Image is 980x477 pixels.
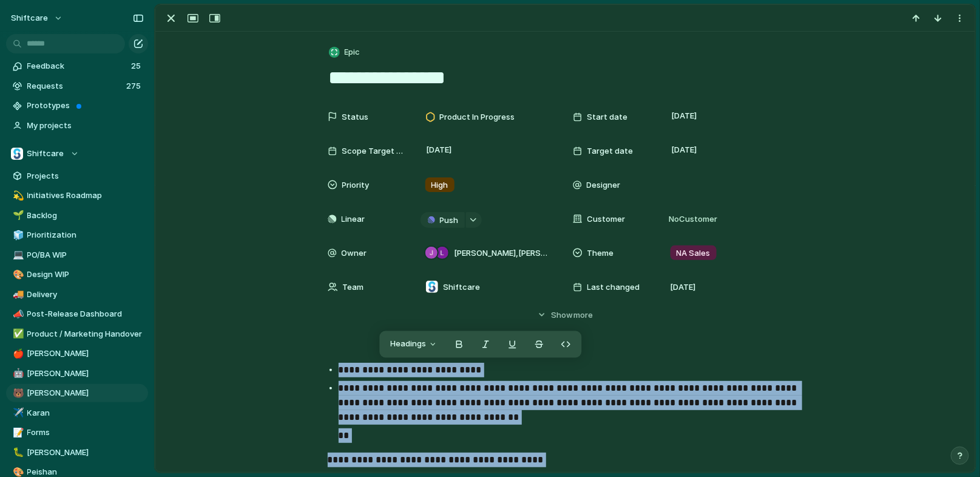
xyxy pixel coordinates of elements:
[27,269,144,281] span: Design WIP
[27,368,144,380] span: [PERSON_NAME]
[6,97,148,115] a: Prototypes
[27,348,144,360] span: [PERSON_NAME]
[587,247,614,259] span: Theme
[13,366,21,380] div: 🤖
[11,269,23,281] button: 🎨
[6,57,148,75] a: Feedback25
[27,170,144,182] span: Projects
[587,111,628,123] span: Start date
[6,424,148,442] a: 📝Forms
[11,447,23,459] button: 🐛
[6,444,148,462] a: 🐛[PERSON_NAME]
[27,249,144,261] span: PO/BA WIP
[342,145,405,157] span: Scope Target Date
[27,80,123,92] span: Requests
[27,407,144,419] span: Karan
[6,226,148,244] a: 🧊Prioritization
[391,338,427,351] span: Headings
[11,210,23,222] button: 🌱
[27,308,144,320] span: Post-Release Dashboard
[27,447,144,459] span: [PERSON_NAME]
[440,214,459,227] span: Push
[6,145,148,163] button: Shiftcare
[6,246,148,264] a: 💻PO/BA WIP
[455,247,548,259] span: [PERSON_NAME] , [PERSON_NAME]
[421,212,465,228] button: Push
[27,120,144,132] span: My projects
[11,249,23,261] button: 💻
[342,179,370,191] span: Priority
[27,387,144,399] span: [PERSON_NAME]
[6,365,148,383] a: 🤖[PERSON_NAME]
[6,266,148,284] a: 🎨Design WIP
[587,145,634,157] span: Target date
[6,167,148,185] a: Projects
[11,229,23,241] button: 🧊
[6,384,148,402] a: 🐻[PERSON_NAME]
[11,308,23,320] button: 📣
[6,305,148,323] a: 📣Post-Release Dashboard
[444,281,481,293] span: Shiftcare
[11,12,48,24] span: shiftcare
[343,281,364,293] span: Team
[13,426,21,440] div: 📝
[5,9,69,28] button: shiftcare
[27,60,127,72] span: Feedback
[27,210,144,222] span: Backlog
[13,228,21,242] div: 🧊
[6,325,148,343] a: ✅Product / Marketing Handover
[587,179,621,191] span: Designer
[424,143,456,157] span: [DATE]
[6,117,148,135] a: My projects
[13,445,21,459] div: 🐛
[6,187,148,205] a: 💫Initiatives Roadmap
[551,309,573,321] span: Show
[11,190,23,202] button: 💫
[27,100,144,112] span: Prototypes
[587,213,626,225] span: Customer
[573,309,593,321] span: more
[11,368,23,380] button: 🤖
[6,77,148,95] a: Requests275
[342,213,365,225] span: Linear
[13,406,21,420] div: ✈️
[6,345,148,363] a: 🍎[PERSON_NAME]
[13,268,21,282] div: 🎨
[11,427,23,439] button: 📝
[13,287,21,301] div: 🚚
[11,328,23,340] button: ✅
[27,229,144,241] span: Prioritization
[27,148,64,160] span: Shiftcare
[13,307,21,321] div: 📣
[342,247,367,259] span: Owner
[666,213,718,225] span: No Customer
[328,304,803,326] button: Showmore
[587,281,640,293] span: Last changed
[6,286,148,304] a: 🚚Delivery
[326,44,364,61] button: Epic
[13,208,21,222] div: 🌱
[27,328,144,340] span: Product / Marketing Handover
[6,207,148,225] a: 🌱Backlog
[439,111,515,123] span: Product In Progress
[27,190,144,202] span: Initiatives Roadmap
[345,46,360,58] span: Epic
[6,404,148,422] a: ✈️Karan
[11,348,23,360] button: 🍎
[13,347,21,361] div: 🍎
[13,386,21,400] div: 🐻
[126,80,143,92] span: 275
[13,248,21,262] div: 💻
[11,407,23,419] button: ✈️
[384,335,445,354] button: Headings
